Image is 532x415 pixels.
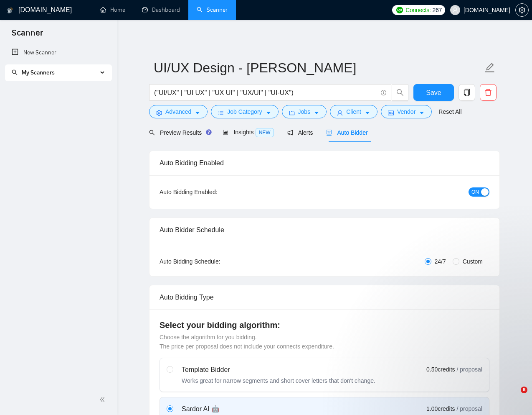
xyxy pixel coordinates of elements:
[287,129,313,136] span: Alerts
[154,57,483,78] input: Scanner name...
[392,84,408,101] button: search
[160,187,269,197] div: Auto Bidding Enabled:
[5,27,50,44] span: Scanner
[459,257,486,266] span: Custom
[149,130,155,136] span: search
[426,87,441,98] span: Save
[457,405,482,413] span: / proposal
[413,84,454,101] button: Save
[365,110,370,116] span: caret-down
[433,5,442,15] span: 267
[337,110,343,116] span: user
[160,218,489,242] div: Auto Bidder Schedule
[289,110,295,116] span: folder
[330,105,377,118] button: userClientcaret-down
[381,105,432,118] button: idcardVendorcaret-down
[521,387,527,393] span: 8
[516,7,528,13] span: setting
[160,151,489,175] div: Auto Bidding Enabled
[149,105,208,118] button: settingAdvancedcaret-down
[205,128,213,136] div: Tooltip anchor
[156,110,162,116] span: setting
[266,110,271,116] span: caret-down
[397,107,415,116] span: Vendor
[197,6,228,13] a: searchScanner
[504,387,524,407] iframe: Intercom live chat
[298,107,311,116] span: Jobs
[287,130,293,136] span: notification
[182,365,375,375] div: Template Bidder
[346,107,361,116] span: Client
[182,404,312,414] div: Sardor AI 🤖
[405,5,431,15] span: Connects:
[452,7,458,13] span: user
[388,110,394,116] span: idcard
[392,89,408,96] span: search
[426,404,455,413] span: 1.00 credits
[326,129,367,136] span: Auto Bidder
[218,110,224,116] span: bars
[160,319,489,331] h4: Select your bidding algorithm:
[480,84,497,101] button: delete
[484,62,495,73] span: edit
[149,129,209,136] span: Preview Results
[459,89,475,96] span: copy
[459,84,475,101] button: copy
[381,90,386,95] span: info-circle
[211,105,278,118] button: barsJob Categorycaret-down
[182,377,375,385] div: Works great for narrow segments and short cover letters that don't change.
[160,334,334,350] span: Choose the algorithm for you bidding. The price per proposal does not include your connects expen...
[22,69,55,76] span: My Scanners
[99,395,108,404] span: double-left
[100,6,125,13] a: homeHome
[5,44,111,61] li: New Scanner
[160,285,489,309] div: Auto Bidding Type
[515,7,529,13] a: setting
[256,128,274,137] span: NEW
[431,257,449,266] span: 24/7
[165,107,191,116] span: Advanced
[282,105,327,118] button: folderJobscaret-down
[438,107,461,116] a: Reset All
[12,69,55,76] span: My Scanners
[314,110,319,116] span: caret-down
[471,187,479,197] span: ON
[195,110,200,116] span: caret-down
[12,69,18,75] span: search
[142,6,180,13] a: dashboardDashboard
[480,89,496,96] span: delete
[515,3,529,17] button: setting
[154,87,377,98] input: Search Freelance Jobs...
[223,129,228,135] span: area-chart
[12,44,105,61] a: New Scanner
[396,7,403,13] img: upwork-logo.png
[160,257,269,266] div: Auto Bidding Schedule:
[326,130,332,136] span: robot
[419,110,425,116] span: caret-down
[227,107,262,116] span: Job Category
[223,129,274,136] span: Insights
[7,4,13,17] img: logo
